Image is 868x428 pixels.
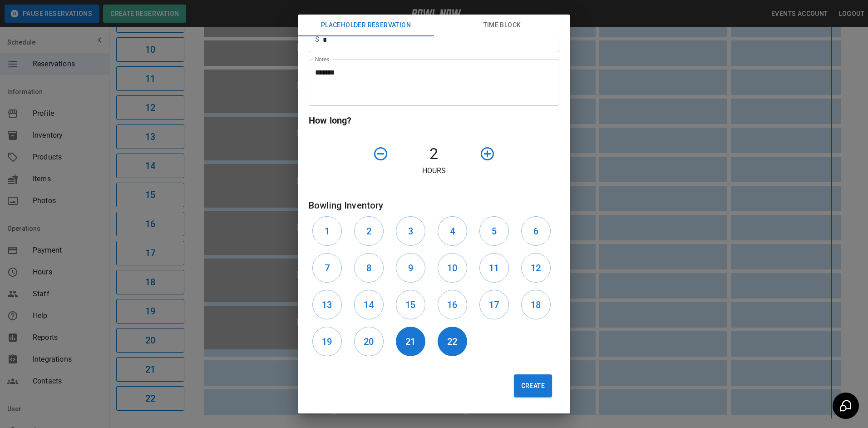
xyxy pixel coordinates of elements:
h6: 1 [325,224,330,239]
button: 3 [396,216,425,246]
h6: 22 [447,334,457,349]
button: 22 [438,327,467,356]
h6: 17 [489,298,499,312]
button: 4 [438,216,467,246]
h6: Bowling Inventory [309,198,559,213]
button: Create [514,374,552,397]
button: 2 [354,216,384,246]
h6: 4 [450,224,455,239]
h6: 18 [531,298,541,312]
h6: 9 [408,261,413,275]
h6: 11 [489,261,499,275]
h6: 21 [405,334,415,349]
h6: 19 [322,334,332,349]
button: 12 [521,253,551,283]
button: 17 [479,290,509,319]
button: 15 [396,290,425,319]
button: 6 [521,216,551,246]
h6: 3 [408,224,413,239]
button: 9 [396,253,425,283]
h6: 6 [533,224,538,239]
button: Time Block [434,15,570,36]
h6: 14 [364,298,374,312]
button: Placeholder Reservation [298,15,434,36]
button: 19 [312,327,342,356]
h6: 12 [531,261,541,275]
h6: 16 [447,298,457,312]
button: 20 [354,327,384,356]
button: 16 [438,290,467,319]
button: 21 [396,327,425,356]
button: 13 [312,290,342,319]
h6: 2 [366,224,371,239]
button: 10 [438,253,467,283]
h6: 7 [325,261,330,275]
button: 18 [521,290,551,319]
button: 8 [354,253,384,283]
h4: 2 [392,144,476,164]
button: 14 [354,290,384,319]
button: 11 [479,253,509,283]
h6: 5 [492,224,497,239]
button: 1 [312,216,342,246]
button: 5 [479,216,509,246]
h6: How long? [309,113,559,128]
h6: 15 [405,298,415,312]
h6: 8 [366,261,371,275]
p: $ [315,34,319,45]
p: Hours [309,165,559,176]
button: 7 [312,253,342,283]
h6: 20 [364,334,374,349]
h6: 13 [322,298,332,312]
h6: 10 [447,261,457,275]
